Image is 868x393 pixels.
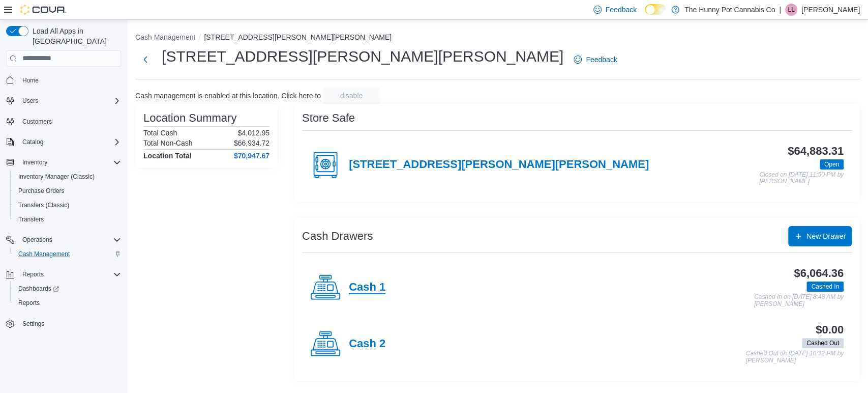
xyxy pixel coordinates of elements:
h4: $70,947.67 [234,152,270,160]
button: Reports [2,267,125,282]
span: Cashed Out [802,338,844,348]
a: Feedback [570,49,621,70]
button: Cash Management [10,247,125,261]
img: Cova [20,5,66,15]
p: Cashed Out on [DATE] 10:32 PM by [PERSON_NAME] [745,350,844,364]
button: Operations [2,233,125,247]
span: Reports [18,299,40,307]
span: Dashboards [14,283,121,295]
p: [PERSON_NAME] [801,4,860,16]
h3: Cash Drawers [302,230,373,242]
button: New Drawer [788,226,852,246]
span: Catalog [18,136,121,148]
button: Users [2,94,125,108]
nav: Complex example [6,69,121,358]
span: Open [820,159,844,170]
span: Purchase Orders [14,185,121,197]
a: Purchase Orders [14,185,69,197]
button: Cash Management [135,33,195,41]
a: Dashboards [14,283,63,295]
button: Purchase Orders [10,184,125,198]
h1: [STREET_ADDRESS][PERSON_NAME][PERSON_NAME] [162,46,563,67]
button: [STREET_ADDRESS][PERSON_NAME][PERSON_NAME] [204,33,392,41]
h3: $64,883.31 [788,145,844,157]
span: Settings [18,317,121,330]
span: Cashed In [811,282,839,291]
p: Cash management is enabled at this location. Click here to [135,92,321,100]
span: Feedback [606,5,637,15]
p: $4,012.95 [238,129,270,137]
button: Inventory Manager (Classic) [10,170,125,184]
button: Next [135,49,156,70]
span: Inventory [18,156,121,169]
button: disable [323,88,380,104]
span: Reports [18,268,121,280]
span: Inventory Manager (Classic) [18,173,95,181]
span: Users [18,95,121,107]
p: Cashed In on [DATE] 8:48 AM by [PERSON_NAME] [754,294,844,307]
button: Reports [10,296,125,310]
span: Purchase Orders [18,187,65,195]
a: Transfers (Classic) [14,199,73,211]
span: Cashed Out [806,339,839,348]
span: Customers [18,115,121,128]
p: Closed on [DATE] 11:50 PM by [PERSON_NAME] [759,172,844,185]
h4: Cash 2 [349,338,385,351]
span: Cash Management [14,248,121,260]
h3: Location Summary [143,112,236,124]
button: Transfers (Classic) [10,198,125,212]
a: Cash Management [14,248,74,260]
button: Operations [18,234,56,246]
span: Feedback [586,54,617,65]
button: Users [18,95,42,107]
p: | [779,4,781,16]
nav: An example of EuiBreadcrumbs [135,32,860,44]
button: Customers [2,114,125,129]
span: Catalog [22,138,43,146]
h3: $6,064.36 [794,267,844,279]
button: Reports [18,268,48,280]
span: Home [22,76,39,85]
span: Reports [22,270,44,278]
span: Transfers [18,215,44,223]
span: LL [788,4,794,16]
span: Transfers [14,213,121,226]
a: Dashboards [10,282,125,296]
h6: Total Non-Cash [143,139,193,147]
button: Transfers [10,212,125,227]
span: Operations [18,234,121,246]
a: Reports [14,297,44,309]
span: disable [340,91,363,101]
p: The Hunny Pot Cannabis Co [684,4,775,16]
button: Catalog [18,136,47,148]
p: $66,934.72 [234,139,270,147]
span: Inventory [22,158,47,166]
a: Inventory Manager (Classic) [14,171,99,183]
span: Users [22,97,38,105]
span: Operations [22,236,52,244]
span: Open [824,160,839,169]
a: Home [18,74,43,87]
button: Catalog [2,135,125,149]
h4: [STREET_ADDRESS][PERSON_NAME][PERSON_NAME] [349,158,649,172]
a: Transfers [14,213,48,226]
span: Load All Apps in [GEOGRAPHIC_DATA] [28,26,121,46]
a: Customers [18,116,56,128]
span: Transfers (Classic) [18,201,69,209]
div: Laura Laskoski [785,4,797,16]
span: Dark Mode [645,15,645,15]
h3: Store Safe [302,112,355,124]
input: Dark Mode [645,4,666,15]
span: Dashboards [18,285,59,293]
h4: Cash 1 [349,281,385,294]
span: Home [18,74,121,87]
button: Home [2,73,125,88]
span: Settings [22,320,44,328]
h6: Total Cash [143,129,177,137]
button: Inventory [18,156,51,169]
span: New Drawer [806,231,846,241]
h3: $0.00 [816,324,844,336]
span: Cash Management [18,250,70,258]
span: Cashed In [806,282,844,292]
span: Inventory Manager (Classic) [14,171,121,183]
